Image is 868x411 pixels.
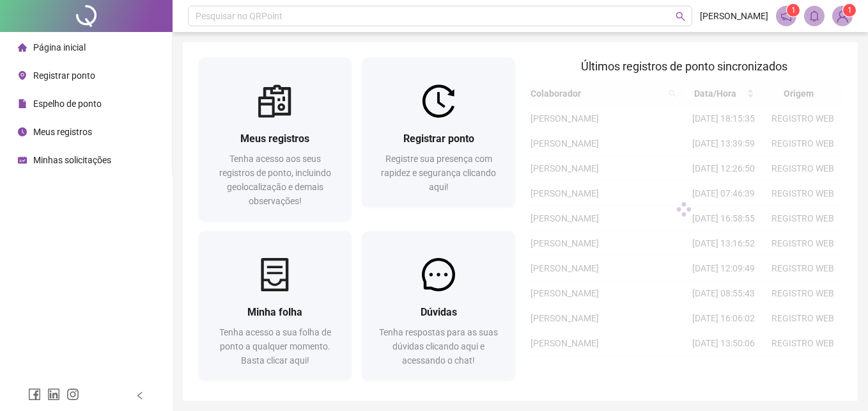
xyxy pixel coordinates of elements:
[362,231,515,380] a: DúvidasTenha respostas para as suas dúvidas clicando aqui e acessando o chat!
[18,71,27,80] span: environment
[33,99,102,109] span: Espelho de ponto
[833,6,852,26] img: 93203
[379,327,498,366] span: Tenha respostas para as suas dúvidas clicando aqui e acessando o chat!
[240,133,309,145] span: Meus registros
[33,70,95,81] span: Registrar ponto
[47,388,60,401] span: linkedin
[247,306,302,318] span: Minha folha
[809,10,820,22] span: bell
[780,10,792,22] span: notification
[18,127,27,136] span: clock-circle
[787,4,800,17] sup: 1
[18,156,27,165] span: schedule
[403,133,474,145] span: Registrar ponto
[28,388,41,401] span: facebook
[219,327,331,366] span: Tenha acesso a sua folha de ponto a qualquer momento. Basta clicar aqui!
[421,306,457,318] span: Dúvidas
[362,58,515,207] a: Registrar pontoRegistre sua presença com rapidez e segurança clicando aqui!
[33,127,92,137] span: Meus registros
[18,43,27,52] span: home
[381,154,496,192] span: Registre sua presença com rapidez e segurança clicando aqui!
[581,60,787,73] span: Últimos registros de ponto sincronizados
[198,58,352,221] a: Meus registrosTenha acesso aos seus registros de ponto, incluindo geolocalização e demais observa...
[843,4,856,17] sup: Atualize o seu contato no menu Meus Dados
[33,42,86,52] span: Página inicial
[791,6,796,15] span: 1
[33,155,111,165] span: Minhas solicitações
[219,154,331,206] span: Tenha acesso aos seus registros de ponto, incluindo geolocalização e demais observações!
[66,388,79,401] span: instagram
[676,12,685,21] span: search
[198,231,352,380] a: Minha folhaTenha acesso a sua folha de ponto a qualquer momento. Basta clicar aqui!
[848,6,852,15] span: 1
[18,99,27,108] span: file
[136,391,144,400] span: left
[700,9,768,23] span: [PERSON_NAME]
